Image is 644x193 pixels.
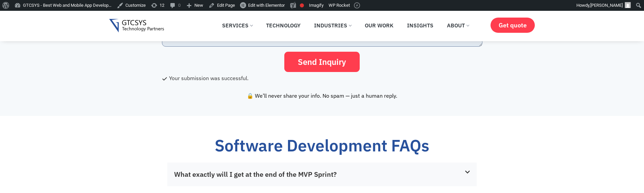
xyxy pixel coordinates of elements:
span: [PERSON_NAME] [590,3,623,8]
div: Your submission was successful. [162,75,482,81]
div: What exactly will I get at the end of the MVP Sprint? [167,163,476,186]
a: What exactly will I get at the end of the MVP Sprint? [174,170,337,179]
img: Gtcsys logo [109,19,164,33]
span: Send Inquiry [298,58,346,66]
a: Get quote [491,18,535,33]
a: Industries [309,18,356,33]
a: Insights [402,18,438,33]
button: Send Inquiry [284,52,360,72]
div: Focus keyphrase not set [300,3,304,7]
a: Our Work [360,18,399,33]
span: Edit with Elementor [248,3,285,8]
h2: Software Development FAQs [215,135,429,156]
span: Get quote [499,22,527,29]
a: Services [217,18,258,33]
a: Technology [261,18,306,33]
a: About [442,18,474,33]
div: 🔒 We’ll never share your info. No spam — just a human reply. [109,92,535,100]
